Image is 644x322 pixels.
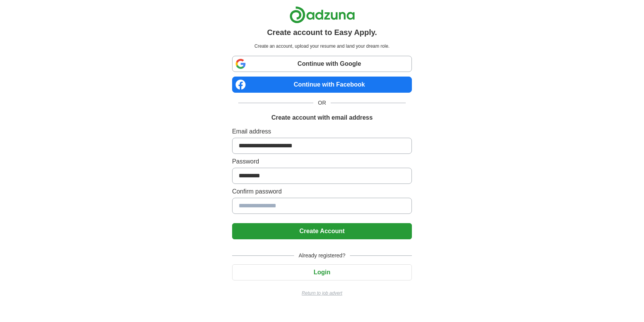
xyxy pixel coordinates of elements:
button: Login [232,264,412,280]
span: Already registered? [294,252,350,260]
img: Adzuna logo [289,6,355,23]
a: Continue with Facebook [232,77,412,93]
h1: Create account with email address [271,113,373,122]
label: Confirm password [232,187,412,196]
button: Create Account [232,223,412,239]
label: Email address [232,127,412,136]
a: Continue with Google [232,56,412,72]
h1: Create account to Easy Apply. [267,27,377,38]
a: Login [232,269,412,275]
p: Create an account, upload your resume and land your dream role. [234,43,410,50]
span: OR [313,99,331,107]
label: Password [232,157,412,166]
a: Return to job advert [232,290,412,297]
